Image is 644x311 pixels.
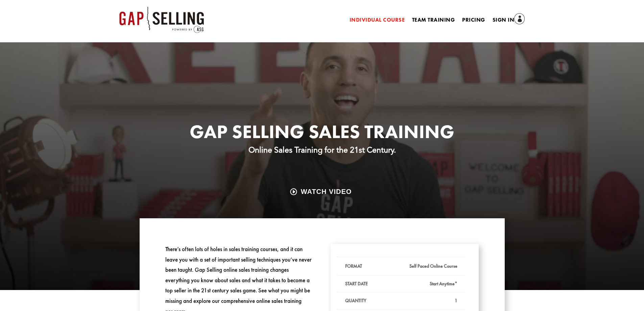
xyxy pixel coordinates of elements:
[345,297,366,304] strong: QUANTITY
[455,297,457,304] strong: 1
[409,263,457,269] strong: Self Paced Online Course
[345,281,368,287] strong: START DATE
[493,16,525,25] a: Sign In
[462,18,485,25] a: Pricing
[350,18,405,25] a: Individual Course
[140,122,505,145] h1: Gap Selling Sales Training
[412,18,455,25] a: Team Training
[285,185,360,198] a: watch video
[140,145,505,155] p: Online Sales Training for the 21st Century.
[345,263,362,269] strong: FORMAT
[430,281,457,287] strong: Start Anytime*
